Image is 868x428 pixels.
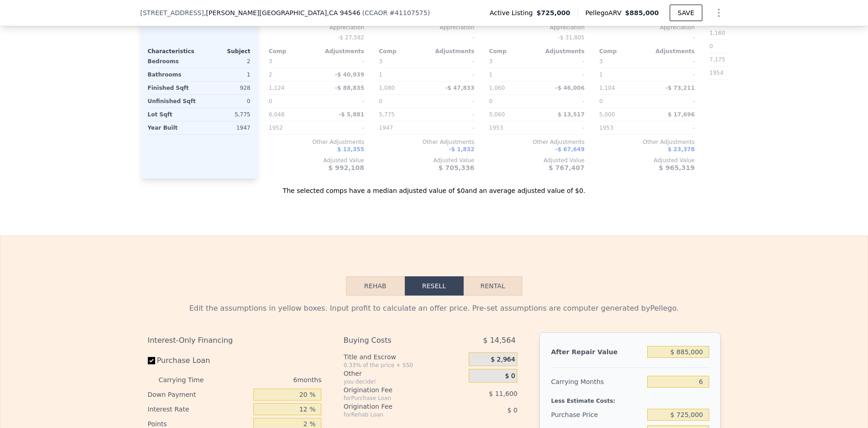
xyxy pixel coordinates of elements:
[140,179,728,195] div: The selected comps have a median adjusted value of $0 and an average adjusted value of $0 .
[365,9,388,16] span: CCAOR
[710,56,725,63] span: 7,175
[269,48,317,55] div: Comp
[449,146,474,153] span: -$ 1,832
[389,9,427,16] span: # 41107575
[201,121,251,134] div: 1947
[148,332,322,349] div: Interest-Only Financing
[343,395,446,402] div: for Purchase Loan
[429,108,475,121] div: -
[199,48,251,55] div: Subject
[346,276,405,296] button: Rehab
[379,68,425,81] div: 1
[343,352,465,362] div: Title and Escrow
[148,352,250,369] label: Purchase Loan
[438,164,474,171] span: $ 705,336
[379,85,395,91] span: 1,080
[585,8,625,17] span: Pellego ARV
[269,111,285,118] span: 6,048
[319,55,364,68] div: -
[489,390,517,397] span: $ 11,600
[558,34,585,41] span: -$ 31,805
[201,55,251,68] div: 2
[666,85,695,91] span: -$ 73,211
[539,121,585,134] div: -
[489,24,585,31] div: Appreciation
[362,8,430,17] div: ( )
[429,55,475,68] div: -
[269,121,315,134] div: 1952
[201,68,251,81] div: 1
[429,95,475,108] div: -
[710,43,713,49] span: 0
[337,146,364,153] span: $ 13,355
[343,362,465,369] div: 0.33% of the price + 550
[335,85,364,91] span: -$ 88,835
[269,24,364,31] div: Appreciation
[343,332,446,349] div: Buying Costs
[599,138,695,146] div: Other Adjustments
[379,98,383,104] span: 0
[317,48,364,55] div: Adjustments
[489,48,537,55] div: Comp
[339,111,364,118] span: -$ 5,881
[659,164,694,171] span: $ 965,319
[379,31,475,44] div: -
[343,385,446,395] div: Origination Fee
[464,276,522,296] button: Rental
[269,98,273,104] span: 0
[710,102,805,109] div: Adjusted Value
[489,111,505,118] span: 5,060
[269,157,364,164] div: Adjusted Value
[539,68,585,81] div: -
[710,83,805,91] div: Other Adjustments
[599,85,615,91] span: 1,104
[379,58,383,65] span: 3
[148,95,197,108] div: Unfinished Sqft
[335,71,364,78] span: -$ 40,939
[204,8,360,17] span: , [PERSON_NAME][GEOGRAPHIC_DATA]
[148,108,197,121] div: Lot Sqft
[599,68,645,81] div: 1
[551,344,644,360] div: After Repair Value
[148,48,199,55] div: Characteristics
[710,30,725,36] span: 1,160
[505,372,515,380] span: $ 0
[148,387,250,402] div: Down Payment
[140,8,204,17] span: [STREET_ADDRESS]
[649,121,695,134] div: -
[148,402,250,417] div: Interest Rate
[269,138,364,146] div: Other Adjustments
[148,303,721,314] div: Edit the assumptions in yellow boxes. Input profit to calculate an offer price. Pre-set assumptio...
[148,121,197,134] div: Year Built
[551,373,644,390] div: Carrying Months
[379,48,427,55] div: Comp
[343,378,465,385] div: you decide!
[405,276,464,296] button: Resell
[379,111,395,118] span: 5,775
[668,146,695,153] span: $ 23,378
[159,373,218,387] div: Carrying Time
[489,98,493,104] span: 0
[379,157,475,164] div: Adjusted Value
[328,164,364,171] span: $ 992,108
[489,121,535,134] div: 1953
[489,157,585,164] div: Adjusted Value
[319,95,364,108] div: -
[491,356,515,364] span: $ 2,964
[668,111,695,118] span: $ 17,696
[599,48,647,55] div: Comp
[599,31,695,44] div: -
[148,357,155,364] input: Purchase Loan
[555,85,585,91] span: -$ 46,006
[489,138,585,146] div: Other Adjustments
[343,402,446,411] div: Origination Fee
[599,98,603,104] span: 0
[539,95,585,108] div: -
[551,390,709,406] div: Less Estimate Costs:
[483,332,515,349] span: $ 14,564
[222,373,322,387] div: 6 months
[429,68,475,81] div: -
[489,68,535,81] div: 1
[445,85,475,91] span: -$ 47,833
[537,48,585,55] div: Adjustments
